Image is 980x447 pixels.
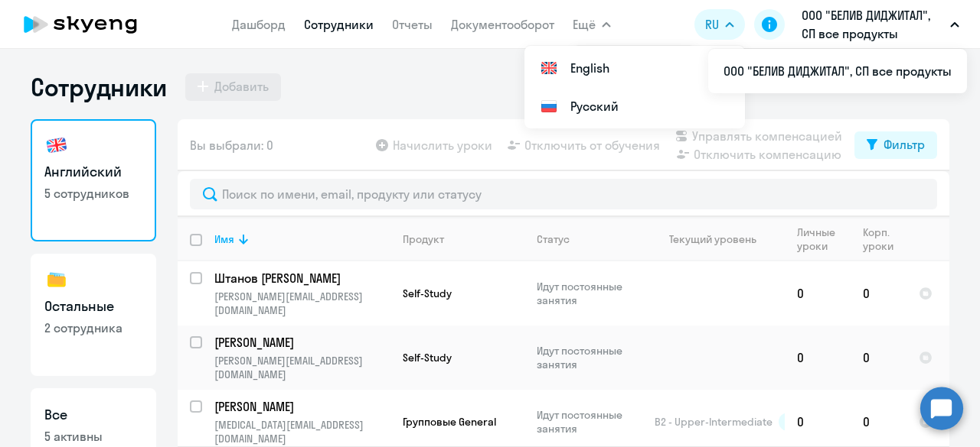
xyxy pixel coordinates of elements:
[403,351,452,364] span: Self-Study
[694,9,745,40] button: RU
[214,398,387,415] p: [PERSON_NAME]
[214,334,390,351] a: [PERSON_NAME]
[863,225,906,253] div: Корп. уроки
[214,398,390,415] a: [PERSON_NAME]
[44,296,142,316] h3: Остальные
[705,15,719,34] span: RU
[403,415,496,429] span: Групповые General
[44,162,142,182] h3: Английский
[44,133,69,157] img: english
[655,232,784,246] div: Текущий уровень
[304,17,374,32] a: Сотрудники
[802,6,944,43] p: ООО "БЕЛИВ ДИДЖИТАЛ", СП все продукты
[232,17,286,32] a: Дашборд
[884,135,925,154] div: Фильтр
[44,428,142,445] p: 5 активны
[214,232,390,246] div: Имя
[524,46,745,128] ul: Ещё
[403,232,444,246] div: Продукт
[851,326,906,390] td: 0
[537,280,642,307] p: Идут постоянные занятия
[785,261,851,326] td: 0
[794,6,967,43] button: ООО "БЕЛИВ ДИДЖИТАЛ", СП все продукты
[214,270,387,287] p: Штанов [PERSON_NAME]
[31,254,156,376] a: Остальные2 сотрудника
[451,17,554,32] a: Документооборот
[537,232,570,246] div: Статус
[31,72,167,102] h1: Сотрудники
[669,232,756,246] div: Текущий уровень
[44,405,142,425] h3: Все
[537,408,642,436] p: Идут постоянные занятия
[785,326,851,390] td: 0
[540,59,558,77] img: English
[190,179,937,209] input: Поиск по имени, email, продукту или статусу
[214,77,269,96] div: Добавить
[185,73,281,101] button: Добавить
[214,270,390,287] a: Штанов [PERSON_NAME]
[573,9,611,40] button: Ещё
[392,17,433,32] a: Отчеты
[214,232,234,246] div: Имя
[797,225,850,253] div: Личные уроки
[214,354,390,381] p: [PERSON_NAME][EMAIL_ADDRESS][DOMAIN_NAME]
[31,119,156,241] a: Английский5 сотрудников
[708,49,967,93] ul: Ещё
[573,15,596,34] span: Ещё
[44,185,142,202] p: 5 сотрудников
[214,418,390,445] p: [MEDICAL_DATA][EMAIL_ADDRESS][DOMAIN_NAME]
[537,344,642,371] p: Идут постоянные занятия
[214,334,387,351] p: [PERSON_NAME]
[44,319,142,336] p: 2 сотрудника
[403,287,452,300] span: Self-Study
[214,290,390,317] p: [PERSON_NAME][EMAIL_ADDRESS][DOMAIN_NAME]
[851,261,906,326] td: 0
[655,415,773,429] span: B2 - Upper-Intermediate
[854,131,937,159] button: Фильтр
[190,136,273,154] span: Вы выбрали: 0
[540,97,558,115] img: Русский
[44,267,69,292] img: others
